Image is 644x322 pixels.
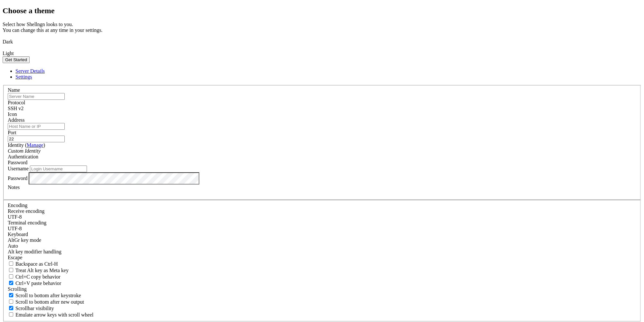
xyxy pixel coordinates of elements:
div: Custom Identity [8,148,636,154]
input: Port Number [8,136,65,142]
span: Backspace as Ctrl-H [15,261,58,267]
div: Password [8,160,636,166]
label: Set the expected encoding for data received from the host. If the encodings do not match, visual ... [8,208,44,214]
label: Address [8,117,24,123]
label: Encoding [8,203,27,208]
div: SSH v2 [8,106,636,111]
div: UTF-8 [8,226,636,232]
span: Auto [8,243,18,249]
input: Ctrl+V paste behavior [9,281,13,285]
label: Keyboard [8,232,28,237]
label: Username [8,166,29,171]
label: Whether to scroll to the bottom on any keystroke. [8,293,81,298]
h2: Choose a theme [3,6,641,15]
a: Manage [27,142,43,148]
label: If true, the backspace should send BS ('\x08', aka ^H). Otherwise the backspace key should send '... [8,261,58,267]
label: Identity [8,142,45,148]
label: Icon [8,111,17,117]
span: Ctrl+C copy behavior [15,274,61,279]
label: When using the alternative screen buffer, and DECCKM (Application Cursor Keys) is active, mouse w... [8,312,93,317]
span: Scroll to bottom after keystroke [15,293,81,298]
div: Escape [8,255,636,260]
span: Ctrl+V paste behavior [15,280,61,286]
a: Settings [15,74,32,80]
label: Port [8,130,16,135]
input: Scroll to bottom after keystroke [9,293,13,297]
label: Protocol [8,100,25,105]
label: The default terminal encoding. ISO-2022 enables character map translations (like graphics maps). ... [8,220,46,225]
label: Password [8,175,27,181]
a: Server Details [15,68,45,74]
span: Emulate arrow keys with scroll wheel [15,312,93,317]
input: Backspace as Ctrl-H [9,261,13,266]
div: Light [3,51,641,56]
label: Name [8,87,20,93]
input: Scrollbar visibility [9,306,13,310]
div: UTF-8 [8,214,636,220]
label: Scrolling [8,286,27,292]
input: Login Username [30,166,87,172]
span: Scroll to bottom after new output [15,299,84,305]
span: Escape [8,255,22,260]
div: Auto [8,243,636,249]
span: Treat Alt key as Meta key [15,268,69,273]
label: Set the expected encoding for data received from the host. If the encodings do not match, visual ... [8,237,41,243]
span: Password [8,160,27,165]
div: Dark [3,39,641,45]
label: Whether the Alt key acts as a Meta key or as a distinct Alt key. [8,268,69,273]
label: Authentication [8,154,38,159]
span: UTF-8 [8,226,22,231]
label: Notes [8,185,20,190]
span: ( ) [25,142,45,148]
label: The vertical scrollbar mode. [8,306,54,311]
input: Scroll to bottom after new output [9,299,13,304]
input: Server Name [8,93,65,100]
input: Treat Alt key as Meta key [9,268,13,272]
span: SSH v2 [8,106,24,111]
div: Select how Shellngn looks to you. You can change this at any time in your settings. [3,22,641,33]
label: Scroll to bottom after new output. [8,299,84,305]
input: Host Name or IP [8,123,65,130]
button: Get Started [3,56,30,63]
span: UTF-8 [8,214,22,220]
span: Scrollbar visibility [15,306,54,311]
input: Ctrl+C copy behavior [9,274,13,279]
i: Custom Identity [8,148,41,154]
label: Ctrl+V pastes if true, sends ^V to host if false. Ctrl+Shift+V sends ^V to host if true, pastes i... [8,280,61,286]
label: Ctrl-C copies if true, send ^C to host if false. Ctrl-Shift-C sends ^C to host if true, copies if... [8,274,61,279]
label: Controls how the Alt key is handled. Escape: Send an ESC prefix. 8-Bit: Add 128 to the typed char... [8,249,62,254]
input: Emulate arrow keys with scroll wheel [9,312,13,317]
